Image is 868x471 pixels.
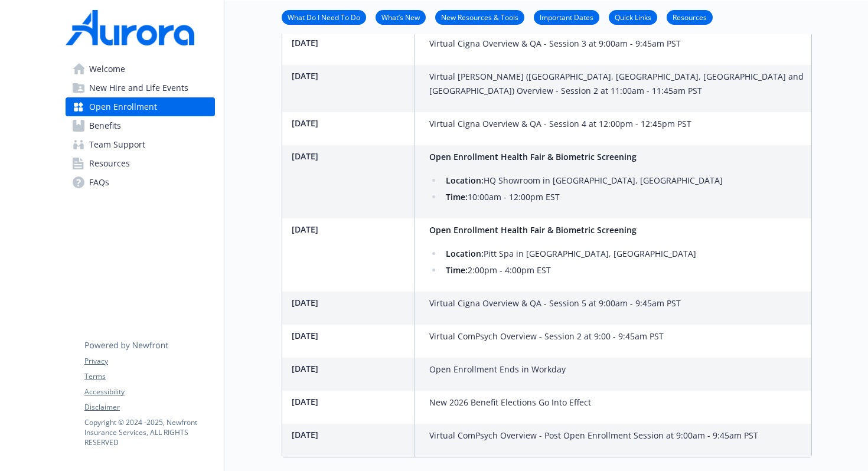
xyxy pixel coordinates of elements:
p: Virtual Cigna Overview & QA - Session 3 at 9:00am - 9:45am PST [429,37,681,51]
a: Terms [84,371,214,382]
span: Resources [89,154,130,173]
p: Virtual [PERSON_NAME] ([GEOGRAPHIC_DATA], [GEOGRAPHIC_DATA], [GEOGRAPHIC_DATA] and [GEOGRAPHIC_DA... [429,70,807,98]
p: [DATE] [292,70,410,82]
span: Team Support [89,135,145,154]
a: Resources [66,154,215,173]
a: What’s New [376,11,426,22]
p: [DATE] [292,329,410,342]
a: FAQs [66,173,215,192]
p: Virtual Cigna Overview & QA - Session 4 at 12:00pm - 12:45pm PST [429,117,691,131]
a: New Hire and Life Events [66,78,215,97]
strong: Open Enrollment Health Fair & Biometric Screening [429,224,637,235]
a: Accessibility [84,387,214,397]
a: Quick Links [609,11,657,22]
p: Copyright © 2024 - 2025 , Newfront Insurance Services, ALL RIGHTS RESERVED [84,417,214,447]
p: [DATE] [292,296,410,309]
p: [DATE] [292,395,410,408]
span: Welcome [89,60,125,78]
p: [DATE] [292,37,410,49]
li: 10:00am - 12:00pm EST [442,190,723,204]
a: Privacy [84,356,214,367]
p: Virtual ComPsych Overview - Session 2 at 9:00 - 9:45am PST [429,329,664,344]
p: Virtual Cigna Overview & QA - Session 5 at 9:00am - 9:45am PST [429,296,681,310]
li: Pitt Spa in [GEOGRAPHIC_DATA], [GEOGRAPHIC_DATA] [442,247,696,261]
span: New Hire and Life Events [89,78,188,97]
span: FAQs [89,173,109,192]
p: Virtual ComPsych Overview - Post Open Enrollment Session at 9:00am - 9:45am PST [429,429,758,443]
a: Welcome [66,60,215,78]
strong: Location: [446,175,484,186]
a: New Resources & Tools [435,11,524,22]
p: Open Enrollment Ends in Workday [429,362,566,377]
span: Open Enrollment [89,97,157,116]
p: [DATE] [292,429,410,441]
a: Team Support [66,135,215,154]
a: Open Enrollment [66,97,215,116]
strong: Location: [446,248,484,259]
span: Benefits [89,116,121,135]
p: New 2026 Benefit Elections Go Into Effect [429,395,591,410]
p: [DATE] [292,150,410,162]
p: [DATE] [292,117,410,129]
li: HQ Showroom in [GEOGRAPHIC_DATA], [GEOGRAPHIC_DATA] [442,174,723,188]
p: [DATE] [292,362,410,375]
a: Benefits [66,116,215,135]
strong: Time: [446,264,468,276]
a: What Do I Need To Do [282,11,366,22]
strong: Open Enrollment Health Fair & Biometric Screening [429,151,637,162]
strong: Time: [446,191,468,202]
p: [DATE] [292,223,410,235]
li: 2:00pm - 4:00pm EST [442,263,696,277]
a: Important Dates [534,11,599,22]
a: Disclaimer [84,402,214,413]
a: Resources [667,11,713,22]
